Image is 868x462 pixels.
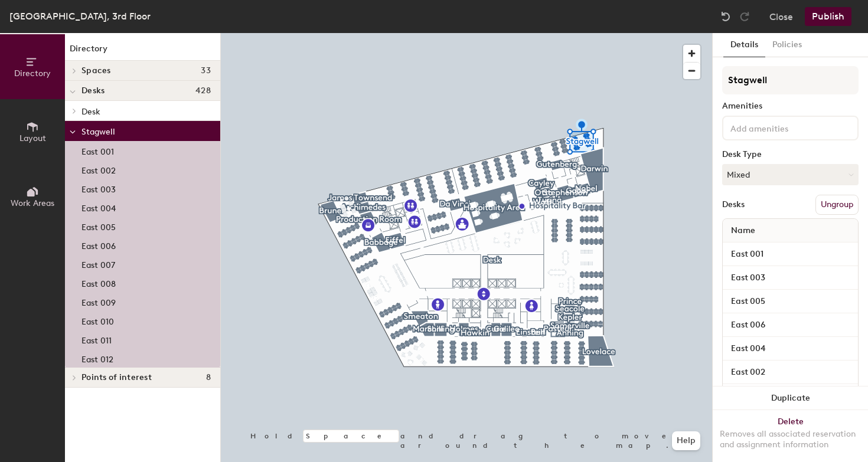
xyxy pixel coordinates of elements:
button: Publish [805,7,851,26]
img: Undo [720,11,732,22]
p: East 005 [81,219,116,232]
p: East 008 [81,276,116,289]
button: Close [769,7,793,26]
input: Unnamed desk [725,364,856,381]
span: Directory [14,68,51,78]
span: Stagwell [81,127,115,137]
span: 8 [206,373,211,382]
p: East 001 [81,143,114,157]
span: Points of interest [81,373,152,382]
span: 33 [201,66,211,76]
button: Ungroup [815,195,859,215]
input: Unnamed desk [725,293,856,310]
span: Spaces [81,66,111,76]
input: Unnamed desk [725,340,856,357]
div: Desk Type [722,150,859,159]
input: Unnamed desk [725,317,856,333]
p: East 003 [81,181,116,195]
span: Work Areas [11,198,54,208]
input: Unnamed desk [725,270,856,286]
p: East 006 [81,238,116,251]
button: Details [723,33,765,57]
span: 428 [195,86,211,96]
button: Mixed [722,164,859,185]
span: Desks [81,86,105,96]
p: East 012 [81,351,113,365]
p: East 009 [81,294,116,308]
p: East 004 [81,200,116,214]
img: Redo [739,11,750,22]
button: Policies [765,33,809,57]
p: East 002 [81,162,116,176]
p: East 007 [81,257,115,270]
span: Name [725,220,761,241]
span: Layout [19,133,46,143]
button: Help [672,431,700,450]
div: Desks [722,200,745,209]
button: DeleteRemoves all associated reservation and assignment information [713,410,868,462]
input: Unnamed desk [725,246,856,263]
div: [GEOGRAPHIC_DATA], 3rd Floor [9,9,151,24]
h1: Directory [65,42,220,61]
div: Removes all associated reservation and assignment information [720,429,861,450]
p: East 010 [81,313,114,327]
input: Add amenities [728,120,834,135]
span: Desk [81,107,100,117]
div: Amenities [722,101,859,111]
p: East 011 [81,332,112,346]
button: Duplicate [713,386,868,410]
